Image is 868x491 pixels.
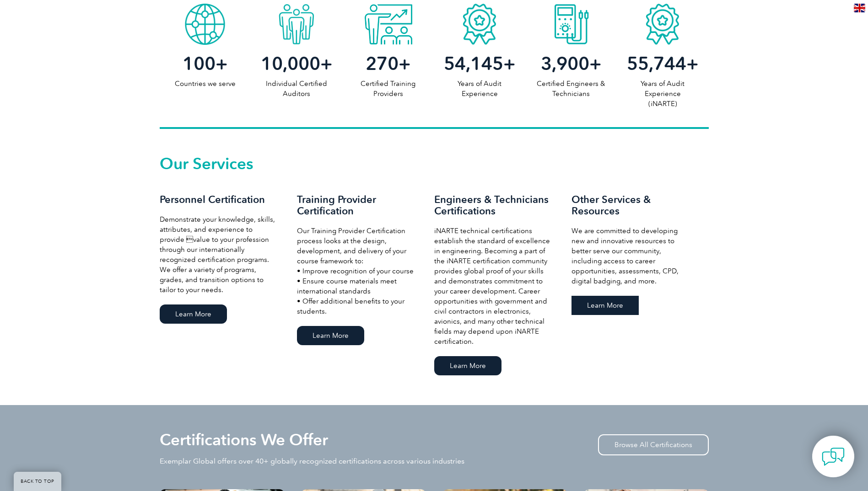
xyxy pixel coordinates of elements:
[571,194,690,217] h3: Other Services & Resources
[251,79,342,99] p: Individual Certified Auditors
[297,326,364,345] a: Learn More
[183,53,216,75] span: 100
[598,434,709,455] a: Browse All Certifications
[261,53,320,75] span: 10,000
[627,53,686,75] span: 55,744
[160,79,251,89] p: Countries we serve
[434,226,553,347] p: iNARTE technical certifications establish the standard of excellence in engineering. Becoming a p...
[160,56,251,71] h2: +
[297,194,416,217] h3: Training Provider Certification
[160,304,227,324] a: Learn More
[571,296,639,315] a: Learn More
[297,226,416,316] p: Our Training Provider Certification process looks at the design, development, and delivery of you...
[822,445,845,468] img: contact-chat.png
[251,56,342,71] h2: +
[617,79,708,109] p: Years of Audit Experience (iNARTE)
[541,53,589,75] span: 3,900
[14,472,61,491] a: BACK TO TOP
[525,79,617,99] p: Certified Engineers & Technicians
[434,79,525,99] p: Years of Audit Experience
[434,194,553,217] h3: Engineers & Technicians Certifications
[160,456,464,466] p: Exemplar Global offers over 40+ globally recognized certifications across various industries
[617,56,708,71] h2: +
[160,194,279,205] h3: Personnel Certification
[444,53,503,75] span: 54,145
[434,56,525,71] h2: +
[160,156,709,171] h2: Our Services
[854,4,865,12] img: en
[342,56,434,71] h2: +
[160,214,279,295] p: Demonstrate your knowledge, skills, attributes, and experience to provide value to your professi...
[525,56,617,71] h2: +
[571,226,690,286] p: We are committed to developing new and innovative resources to better serve our community, includ...
[434,356,501,375] a: Learn More
[366,53,399,75] span: 270
[342,79,434,99] p: Certified Training Providers
[160,432,328,447] h2: Certifications We Offer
